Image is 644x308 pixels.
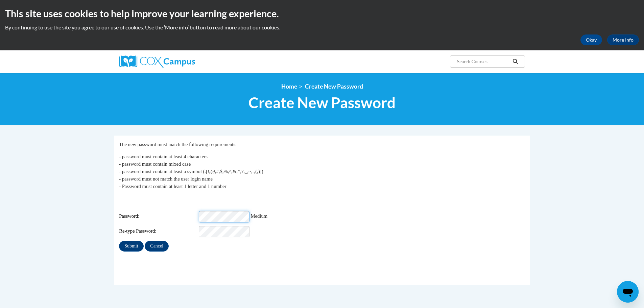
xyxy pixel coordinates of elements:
[119,228,197,235] span: Re-type Password:
[119,213,197,220] span: Password:
[119,154,263,189] span: - password must contain at least 4 characters - password must contain mixed case - password must ...
[5,24,639,31] p: By continuing to use the site you agree to our use of cookies. Use the ‘More info’ button to read...
[119,55,248,68] a: Cox Campus
[607,34,639,45] a: More Info
[617,281,639,303] iframe: Button to launch messaging window
[305,83,363,90] span: Create New Password
[251,213,268,219] span: Medium
[119,142,237,147] span: The new password must match the following requirements:
[281,83,297,90] a: Home
[145,241,169,252] input: Cancel
[456,57,510,66] input: Search Courses
[510,57,520,66] button: Search
[248,94,396,112] span: Create New Password
[5,7,639,20] h2: This site uses cookies to help improve your learning experience.
[119,241,143,252] input: Submit
[580,34,602,45] button: Okay
[119,55,195,68] img: Cox Campus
